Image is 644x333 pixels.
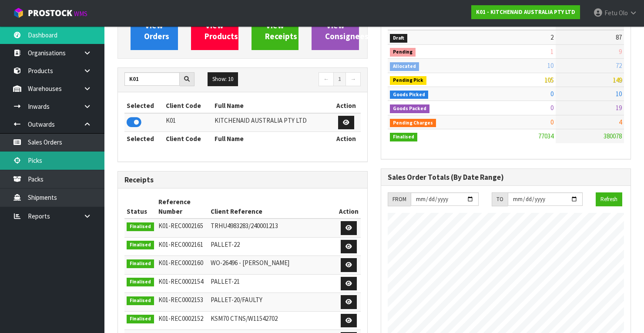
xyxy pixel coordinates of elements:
span: 105 [544,76,553,84]
span: Goods Picked [390,91,428,99]
span: ProStock [28,7,72,19]
td: K01 [164,113,212,132]
span: Finalised [127,296,154,305]
th: Action [331,132,361,146]
nav: Page navigation [249,72,361,87]
span: Finalised [127,315,154,323]
span: 87 [616,33,622,41]
span: WO-26496 - [PERSON_NAME] [211,259,289,267]
span: 77034 [538,132,553,140]
span: K01-REC0002154 [158,277,203,286]
span: 149 [613,76,622,84]
div: TO [492,192,508,206]
span: Finalised [127,259,154,268]
button: Show: 10 [208,72,238,86]
th: Client Code [164,132,212,146]
th: Selected [124,132,164,146]
td: KITCHENAID AUSTRALIA PTY LTD [212,113,331,132]
span: KSM70 CTNS/W11542702 [211,314,278,323]
span: PALLET-21 [211,277,240,286]
span: Olo [619,9,628,17]
a: K01 - KITCHENAID AUSTRALIA PTY LTD [471,5,580,19]
th: Full Name [212,99,331,113]
th: Reference Number [156,195,209,219]
span: Draft [390,34,407,43]
input: Search clients [124,72,180,86]
button: Refresh [596,192,622,206]
span: View Products [205,9,238,41]
span: 0 [550,90,553,98]
span: 10 [547,61,553,70]
span: 72 [616,61,622,70]
span: Goods Packed [390,104,429,113]
strong: K01 - KITCHENAID AUSTRALIA PTY LTD [476,8,575,16]
span: 0 [550,104,553,112]
span: K01-REC0002153 [158,296,203,304]
h3: Receipts [124,176,361,184]
span: 19 [616,104,622,112]
span: 4 [619,118,622,126]
span: 9 [619,47,622,56]
span: View Receipts [265,9,297,41]
span: Pending [390,48,416,57]
th: Client Reference [208,195,337,219]
a: 1 [333,72,346,86]
span: 0 [550,118,553,126]
div: FROM [388,192,411,206]
span: 380078 [604,132,622,140]
span: Pending Pick [390,76,426,85]
span: K01-REC0002152 [158,314,203,323]
a: → [345,72,361,86]
span: K01-REC0002165 [158,222,203,230]
span: K01-REC0002161 [158,240,203,249]
th: Full Name [212,132,331,146]
th: Action [337,195,361,219]
h3: Sales Order Totals (By Date Range) [388,173,624,182]
th: Client Code [164,99,212,113]
a: ← [319,72,334,86]
span: 1 [550,47,553,56]
th: Selected [124,99,164,113]
span: 10 [616,90,622,98]
span: 2 [550,33,553,41]
span: View Orders [144,9,169,41]
span: PALLET-20/FAULTY [211,296,262,304]
small: WMS [74,10,87,18]
span: Finalised [127,222,154,231]
span: PALLET-22 [211,240,240,249]
span: TRHU4983283/240001213 [211,222,278,230]
img: cube-alt.png [13,7,24,18]
span: Finalised [127,278,154,286]
span: Allocated [390,62,419,71]
span: Fetu [604,9,617,17]
th: Status [124,195,156,219]
span: K01 [500,19,511,27]
th: Action [331,99,361,113]
span: Finalised [127,241,154,249]
span: Pending Charges [390,119,436,128]
span: Finalised [390,133,417,141]
span: K01-REC0002160 [158,259,203,267]
span: View Consignees [325,9,369,41]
